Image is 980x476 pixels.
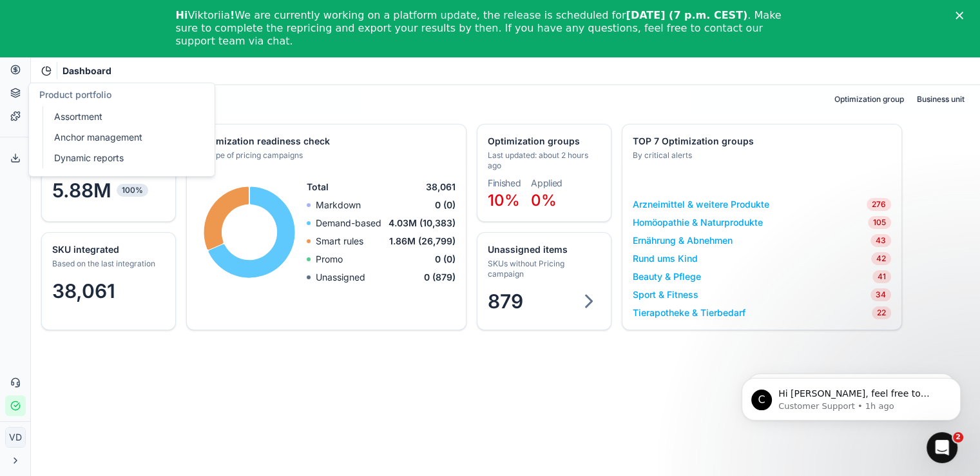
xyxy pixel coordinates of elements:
[633,306,745,319] a: Tierapotheke & Tierbedarf
[633,252,698,265] a: Rund ums Kind
[49,149,199,167] a: Dynamic reports
[626,9,747,21] b: [DATE] (7 p.m. CEST)
[912,92,970,107] button: Business unit
[316,235,363,248] p: Smart rules
[867,198,891,211] span: 276
[49,128,199,146] a: Anchor management
[424,271,456,284] span: 0 (879)
[633,135,889,148] div: TOP 7 Optimization groups
[316,271,365,284] p: Unassigned
[488,259,598,279] div: SKUs without Pricing campaign
[633,150,889,161] div: By critical alerts
[927,432,957,463] iframe: Intercom live chat
[633,216,763,229] a: Homöopathie & Naturprodukte
[49,108,199,126] a: Assortment
[872,306,891,319] span: 22
[52,243,162,256] div: SKU integrated
[316,199,361,212] p: Markdown
[117,184,148,197] span: 100%
[829,92,909,107] button: Optimization group
[956,12,968,19] div: Close
[389,235,456,248] span: 1.86M (26,799)
[531,179,562,188] dt: Applied
[633,198,769,211] a: Arzneimittel & weitere Produkte
[230,9,235,21] b: !
[176,9,188,21] b: Hi
[39,89,111,100] span: Product portfolio
[488,191,520,210] span: 10%
[389,217,456,230] span: 4.03M (10,383)
[488,243,598,256] div: Unassigned items
[435,253,456,266] span: 0 (0)
[316,217,381,230] p: Demand-based
[488,290,523,313] span: 879
[52,279,115,302] span: 38,061
[722,351,980,441] iframe: Intercom notifications message
[52,179,165,202] span: 5.88M
[426,181,456,193] span: 38,061
[197,150,453,161] div: By type of pricing campaigns
[62,64,111,77] nav: breadcrumb
[633,288,698,301] a: Sport & Fitness
[953,432,963,442] span: 2
[633,270,701,283] a: Beauty & Pflege
[872,270,891,283] span: 41
[488,179,521,188] dt: Finished
[176,9,784,48] div: Viktoriia We are currently working on a platform update, the release is scheduled for . Make sure...
[871,252,891,265] span: 42
[6,428,25,447] span: VD
[197,135,453,148] div: Optimization readiness check
[435,199,456,212] span: 0 (0)
[52,259,162,269] div: Based on the last integration
[870,234,891,247] span: 43
[5,427,26,448] button: VD
[870,288,891,301] span: 34
[868,216,891,229] span: 105
[633,234,733,247] a: Ernährung & Abnehmen
[62,64,111,77] span: Dashboard
[307,181,329,193] span: Total
[488,135,598,148] div: Optimization groups
[531,191,557,210] span: 0%
[316,253,343,266] p: Promo
[488,150,598,171] div: Last updated: about 2 hours ago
